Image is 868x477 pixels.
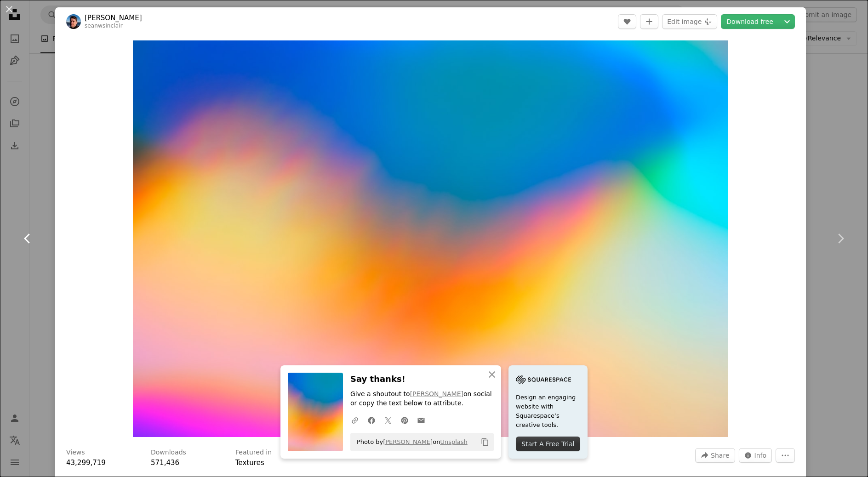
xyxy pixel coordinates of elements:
[133,40,728,437] button: Zoom in on this image
[779,14,795,29] button: Choose download size
[380,411,396,429] a: Share on Twitter
[133,40,728,437] img: a blurry image of a rainbow colored background
[235,459,264,467] a: Textures
[440,438,467,445] a: Unsplash
[235,448,272,457] h3: Featured in
[396,411,413,429] a: Share on Pinterest
[516,373,571,386] img: file-1705255347840-230a6ab5bca9image
[85,13,142,23] a: [PERSON_NAME]
[66,448,85,457] h3: Views
[695,448,735,463] button: Share this image
[350,390,494,408] p: Give a shoutout to on social or copy the text below to attribute.
[85,23,123,29] a: seanwsinclair
[151,459,179,467] span: 571,436
[350,373,494,386] h3: Say thanks!
[776,448,795,463] button: More Actions
[618,14,636,29] button: Like
[413,411,429,429] a: Share over email
[66,14,81,29] img: Go to Sean Sinclair's profile
[721,14,779,29] a: Download free
[477,434,493,450] button: Copy to clipboard
[813,194,868,283] a: Next
[363,411,380,429] a: Share on Facebook
[739,448,772,463] button: Stats about this image
[66,459,106,467] span: 43,299,719
[352,435,468,449] span: Photo by on
[711,449,729,462] span: Share
[383,438,433,445] a: [PERSON_NAME]
[508,365,588,459] a: Design an engaging website with Squarespace’s creative tools.Start A Free Trial
[410,390,463,397] a: [PERSON_NAME]
[640,14,658,29] button: Add to Collection
[516,437,580,451] div: Start A Free Trial
[516,393,580,430] span: Design an engaging website with Squarespace’s creative tools.
[151,448,186,457] h3: Downloads
[754,449,767,462] span: Info
[662,14,717,29] button: Edit image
